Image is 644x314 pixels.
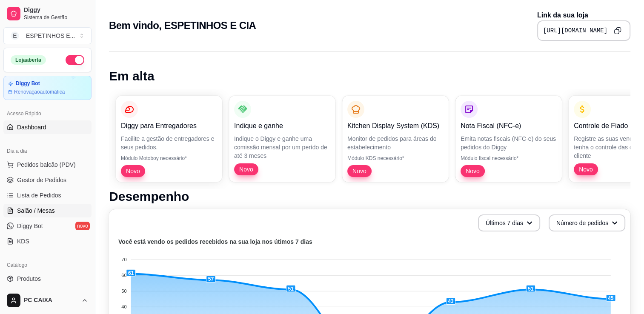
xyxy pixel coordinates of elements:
[66,55,84,65] button: Alterar Status
[121,155,217,162] p: Módulo Motoboy necessário*
[3,258,92,272] div: Catálogo
[549,214,625,231] button: Número de pedidos
[234,121,330,131] p: Indique e ganhe
[17,206,55,215] span: Salão / Mesas
[3,107,92,120] div: Acesso Rápido
[611,24,624,37] button: Copy to clipboard
[347,134,444,151] p: Monitor de pedidos para áreas do estabelecimento
[123,167,143,175] span: Novo
[121,134,217,151] p: Facilite a gestão de entregadores e seus pedidos.
[349,167,370,175] span: Novo
[3,144,92,158] div: Dia a dia
[26,31,75,40] div: ESPETINHOS E ...
[537,10,630,20] p: Link da sua loja
[109,189,630,204] h1: Desempenho
[3,204,92,217] a: Salão / Mesas
[3,173,92,187] a: Gestor de Pedidos
[24,6,88,14] span: Diggy
[17,160,76,169] span: Pedidos balcão (PDV)
[575,165,596,174] span: Novo
[3,120,92,134] a: Dashboard
[24,297,78,304] span: PC CAIXA
[3,290,92,311] button: PC CAIXA
[24,14,88,21] span: Sistema de Gestão
[14,88,65,95] article: Renovação automática
[17,222,43,230] span: Diggy Bot
[455,96,562,182] button: Nota Fiscal (NFC-e)Emita notas fiscais (NFC-e) do seus pedidos do DiggyMódulo fiscal necessário*Novo
[3,3,92,24] a: DiggySistema de Gestão
[236,165,257,174] span: Novo
[3,76,92,100] a: Diggy BotRenovaçãoautomática
[229,96,335,182] button: Indique e ganheIndique o Diggy e ganhe uma comissão mensal por um perído de até 3 mesesNovo
[461,155,557,162] p: Módulo fiscal necessário*
[462,167,483,175] span: Novo
[3,234,92,248] a: KDS
[3,188,92,202] a: Lista de Pedidos
[109,69,630,84] h1: Em alta
[17,237,29,245] span: KDS
[11,55,46,65] div: Loja aberta
[109,19,256,32] h2: Bem vindo, ESPETINHOS E CIA
[17,191,61,200] span: Lista de Pedidos
[461,121,557,131] p: Nota Fiscal (NFC-e)
[17,274,41,283] span: Produtos
[121,304,126,309] tspan: 40
[478,214,540,231] button: Últimos 7 dias
[17,123,46,131] span: Dashboard
[543,26,607,35] pre: [URL][DOMAIN_NAME]
[347,155,444,162] p: Módulo KDS necessário*
[342,96,449,182] button: Kitchen Display System (KDS)Monitor de pedidos para áreas do estabelecimentoMódulo KDS necessário...
[116,96,222,182] button: Diggy para EntregadoresFacilite a gestão de entregadores e seus pedidos.Módulo Motoboy necessário...
[121,288,126,294] tspan: 50
[3,219,92,233] a: Diggy Botnovo
[3,272,92,285] a: Produtos
[118,238,312,245] text: Você está vendo os pedidos recebidos na sua loja nos útimos 7 dias
[234,134,330,160] p: Indique o Diggy e ganhe uma comissão mensal por um perído de até 3 meses
[461,134,557,151] p: Emita notas fiscais (NFC-e) do seus pedidos do Diggy
[121,273,126,278] tspan: 60
[3,27,92,44] button: Select a team
[11,31,19,40] span: E
[121,121,217,131] p: Diggy para Entregadores
[3,158,92,171] button: Pedidos balcão (PDV)
[121,257,126,262] tspan: 70
[347,121,444,131] p: Kitchen Display System (KDS)
[16,80,40,87] article: Diggy Bot
[17,176,66,184] span: Gestor de Pedidos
